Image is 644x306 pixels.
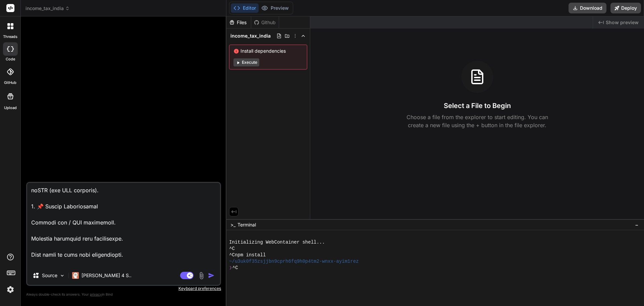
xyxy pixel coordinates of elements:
[229,239,325,246] span: Initializing WebContainer shell...
[198,272,205,279] img: attachment
[402,113,552,129] p: Choose a file from the explorer to start editing. You can create a new file using the + button in...
[635,221,639,228] span: −
[444,101,511,110] h3: Select a File to Begin
[229,246,235,252] span: ^C
[634,219,640,230] button: −
[25,5,70,12] span: income_tax_india
[5,284,16,295] img: settings
[42,272,57,279] p: Source
[229,252,266,258] span: ^Cnpm install
[4,105,17,111] label: Upload
[4,80,16,86] label: GitHub
[59,273,65,278] img: Pick Models
[208,272,215,279] img: icon
[233,58,259,66] button: Execute
[26,286,221,291] p: Keyboard preferences
[72,272,79,279] img: Claude 4 Sonnet
[6,56,15,62] label: code
[259,3,291,13] button: Preview
[230,33,271,39] span: income_tax_india
[232,265,238,271] span: ^C
[3,34,17,40] label: threads
[251,19,279,26] div: Github
[26,291,221,298] p: Always double-check its answers. Your in Bind
[606,19,639,26] span: Show preview
[27,183,220,266] textarea: Loremi Dolors Ame Consectetu Adipisc – Elitsedd & Eiusmodt Incididu 9. 🎯 Utlaboree Do magnaa en a...
[237,221,256,228] span: Terminal
[229,265,232,271] span: ❯
[569,3,606,13] button: Download
[610,3,641,13] button: Deploy
[90,292,102,296] span: privacy
[231,3,259,13] button: Editor
[226,19,251,26] div: Files
[82,272,131,279] p: [PERSON_NAME] 4 S..
[233,48,303,54] span: Install dependencies
[230,221,235,228] span: >_
[229,258,359,265] span: ~/u3uk0f35zsjjbn9cprh6fq9h0p4tm2-wnxx-ayim1rez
